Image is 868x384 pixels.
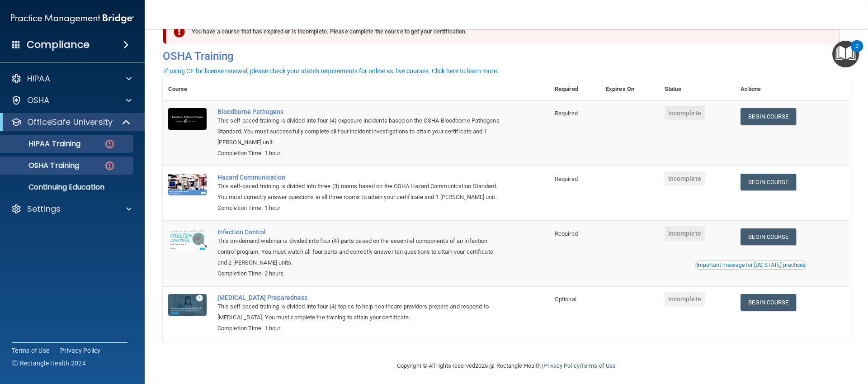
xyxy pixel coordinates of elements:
p: Continuing Education [6,183,129,192]
h4: OSHA Training [163,50,850,62]
div: This on-demand webinar is divided into four (4) parts based on the essential components of an inf... [217,236,504,268]
span: Required [555,230,578,237]
th: Required [549,78,600,100]
th: Course [163,78,212,100]
iframe: Drift Widget Chat Controller [712,320,857,356]
h4: Compliance [27,38,90,51]
th: Actions [735,78,850,100]
a: [MEDICAL_DATA] Preparedness [217,294,504,301]
img: danger-circle.6113f641.png [104,160,115,171]
span: Ⓒ Rectangle Health 2024 [12,359,86,368]
a: Terms of Use [581,362,616,369]
a: Privacy Policy [543,362,579,369]
button: If using CE for license renewal, please check your state's requirements for online vs. live cours... [163,66,500,76]
a: Begin Course [741,228,796,245]
a: Terms of Use [12,346,49,355]
div: Completion Time: 1 hour [217,323,504,334]
a: Begin Course [741,108,796,125]
div: Completion Time: 2 hours [217,268,504,279]
a: Begin Course [741,174,796,190]
span: Incomplete [665,226,705,241]
span: Incomplete [665,106,705,120]
span: Incomplete [665,171,705,186]
img: danger-circle.6113f641.png [104,138,115,150]
img: exclamation-circle-solid-danger.72ef9ffc.png [174,26,185,38]
a: OSHA [11,95,132,106]
p: Settings [27,204,61,214]
span: Required [555,110,578,117]
div: You have a course that has expired or is incomplete. Please complete the course to get your certi... [166,19,840,44]
a: Settings [11,204,132,214]
div: Completion Time: 1 hour [217,148,504,159]
a: Infection Control [217,228,504,236]
div: This self-paced training is divided into four (4) exposure incidents based on the OSHA Bloodborne... [217,115,504,148]
div: Completion Time: 1 hour [217,203,504,213]
span: Incomplete [665,292,705,306]
span: Required [555,175,578,182]
div: Important message for [US_STATE] practices [697,262,805,268]
img: PMB logo [11,9,134,28]
p: HIPAA Training [6,139,80,148]
p: HIPAA [27,73,50,84]
a: Bloodborne Pathogens [217,108,504,115]
div: This self-paced training is divided into four (4) topics to help healthcare providers prepare and... [217,301,504,323]
p: OfficeSafe University [27,117,113,128]
p: OSHA [27,95,50,106]
span: Optional [555,296,576,303]
button: Read this if you are a dental practitioner in the state of CA [695,261,807,270]
th: Status [659,78,736,100]
p: OSHA Training [6,161,79,170]
a: Hazard Communication [217,174,504,181]
th: Expires On [600,78,659,100]
div: Copyright © All rights reserved 2025 @ Rectangle Health | | [341,351,671,380]
div: This self-paced training is divided into three (3) rooms based on the OSHA Hazard Communication S... [217,181,504,203]
a: HIPAA [11,73,132,84]
a: Begin Course [741,294,796,311]
div: If using CE for license renewal, please check your state's requirements for online vs. live cours... [164,68,499,74]
a: Privacy Policy [60,346,101,355]
div: 2 [855,46,859,58]
a: OfficeSafe University [11,117,131,128]
button: Open Resource Center, 2 new notifications [832,41,859,67]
